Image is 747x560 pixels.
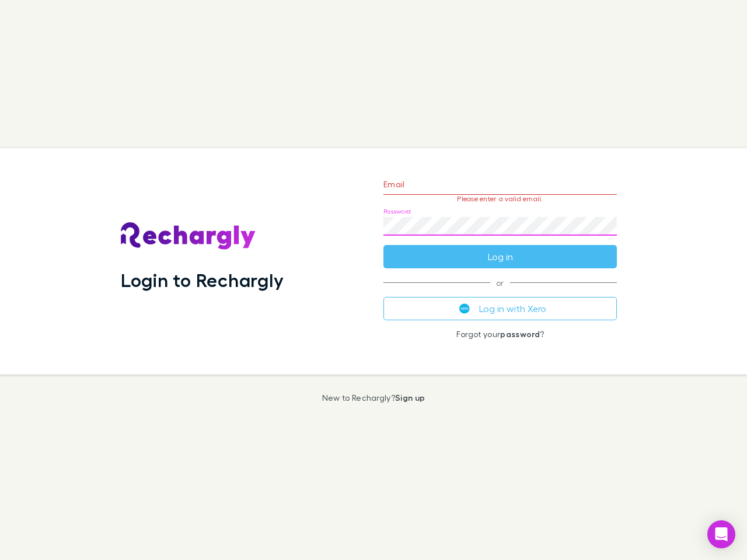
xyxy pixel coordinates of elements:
[121,222,256,250] img: Rechargly's Logo
[459,303,470,314] img: Xero's logo
[383,330,617,339] p: Forgot your ?
[121,269,284,291] h1: Login to Rechargly
[383,195,617,203] p: Please enter a valid email.
[383,245,617,268] button: Log in
[322,393,425,402] p: New to Rechargly?
[383,297,617,320] button: Log in with Xero
[395,393,425,402] a: Sign up
[707,520,735,548] div: Open Intercom Messenger
[500,329,540,339] a: password
[383,282,617,283] span: or
[383,207,411,216] label: Password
